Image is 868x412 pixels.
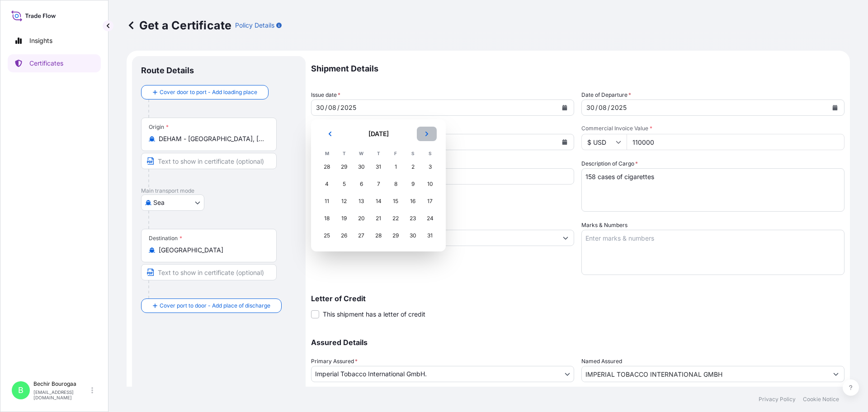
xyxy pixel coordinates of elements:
[336,227,352,244] div: Tuesday 26 August 2025
[387,193,404,209] div: Friday 15 August 2025
[319,227,335,244] div: Monday 25 August 2025
[319,159,335,175] div: Monday 28 July 2025
[422,210,438,227] div: Sunday 24 August 2025
[353,210,369,227] div: Wednesday 20 August 2025
[370,193,387,209] div: Thursday 14 August 2025
[335,148,353,158] th: T
[387,148,404,158] th: F
[387,227,404,244] div: Friday 29 August 2025
[417,127,437,141] button: Next
[353,176,369,192] div: Wednesday 6 August 2025
[336,176,352,192] div: Tuesday 5 August 2025
[127,18,231,33] p: Get a Certificate
[336,159,352,175] div: Tuesday 29 July 2025
[422,193,438,209] div: Sunday 17 August 2025
[387,159,404,175] div: Friday 1 August 2025
[320,127,340,141] button: Previous
[353,159,369,175] div: Wednesday 30 July 2025
[405,210,421,227] div: Saturday 23 August 2025
[235,21,274,30] p: Policy Details
[387,210,404,227] div: Friday 22 August 2025
[353,227,369,244] div: Wednesday 27 August 2025
[370,227,387,244] div: Thursday 28 August 2025
[319,176,335,192] div: Monday 4 August 2025
[345,129,411,138] h2: [DATE]
[422,176,438,192] div: Sunday 10 August 2025
[421,148,439,158] th: S
[318,148,439,244] table: August 2025
[370,210,387,227] div: Thursday 21 August 2025
[405,193,421,209] div: Saturday 16 August 2025
[405,176,421,192] div: Saturday 9 August 2025
[404,148,421,158] th: S
[370,159,387,175] div: Thursday 31 July 2025
[422,227,438,244] div: Sunday 31 August 2025
[336,210,352,227] div: Tuesday 19 August 2025
[319,210,335,227] div: Monday 18 August 2025
[370,148,387,158] th: T
[422,159,438,175] div: Sunday 3 August 2025
[353,193,369,209] div: Wednesday 13 August 2025
[319,193,335,209] div: Monday 11 August 2025
[311,119,446,251] section: Calendar
[318,127,439,244] div: August 2025
[336,193,352,209] div: Tuesday 12 August 2025
[370,176,387,192] div: Thursday 7 August 2025
[405,159,421,175] div: Saturday 2 August 2025
[387,176,404,192] div: Friday 8 August 2025
[405,227,421,244] div: Saturday 30 August 2025 selected
[318,148,335,158] th: M
[353,148,370,158] th: W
